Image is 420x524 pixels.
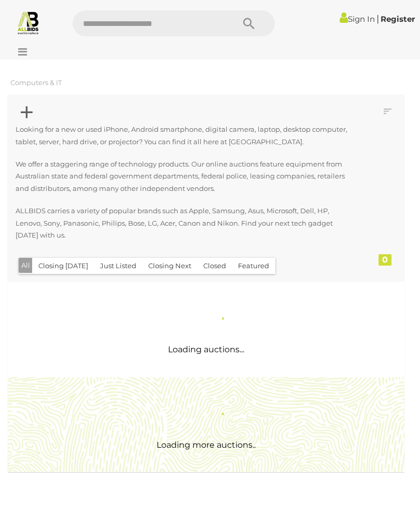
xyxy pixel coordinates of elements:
[16,158,357,195] p: We offer a staggering range of technology products. Our online auctions feature equipment from Au...
[142,258,198,274] button: Closing Next
[379,254,391,266] div: 0
[10,78,62,87] a: Computers & IT
[232,258,275,274] button: Featured
[16,10,40,35] img: Allbids.com.au
[16,123,357,148] p: Looking for a new or used iPhone, Android smartphone, digital camera, laptop, desktop computer, t...
[94,258,143,274] button: Just Listed
[16,205,357,241] p: ALLBIDS carries a variety of popular brands such as Apple, Samsung, Asus, Microsoft, Dell, HP, Le...
[381,14,415,24] a: Register
[157,440,256,450] span: Loading more auctions..
[223,10,275,36] button: Search
[168,344,244,354] span: Loading auctions...
[197,258,232,274] button: Closed
[376,13,379,24] span: |
[19,258,33,273] button: All
[340,14,375,24] a: Sign In
[32,258,94,274] button: Closing [DATE]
